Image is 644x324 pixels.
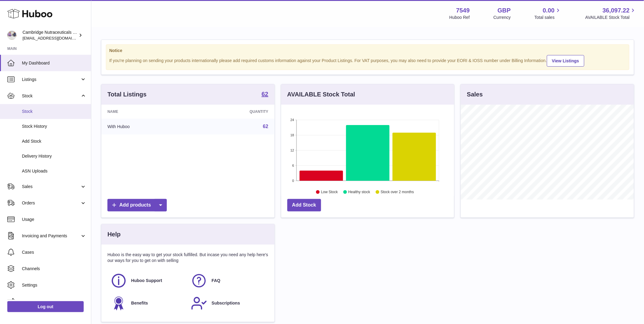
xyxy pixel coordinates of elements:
[23,36,89,40] span: [EMAIL_ADDRESS][DOMAIN_NAME]
[212,300,240,306] span: Subscriptions
[110,273,185,289] a: Huboo Support
[603,6,630,15] span: 36,097.22
[547,55,584,67] a: View Listings
[22,168,86,174] span: ASN Uploads
[263,124,268,129] a: 62
[107,199,167,211] a: Add products
[22,138,86,144] span: Add Stock
[22,200,80,206] span: Orders
[107,230,121,239] h3: Help
[7,301,84,312] a: Log out
[22,60,86,66] span: My Dashboard
[22,93,80,99] span: Stock
[290,148,294,152] text: 12
[22,249,86,255] span: Cases
[534,15,562,20] span: Total sales
[191,295,265,312] a: Subscriptions
[287,90,355,99] h3: AVAILABLE Stock Total
[498,6,511,15] strong: GBP
[261,91,268,97] strong: 62
[109,48,626,54] strong: Notice
[107,252,268,263] p: Huboo is the easy way to get your stock fulfilled. But incase you need any help here's our ways f...
[22,184,80,190] span: Sales
[191,273,265,289] a: FAQ
[290,133,294,137] text: 18
[22,124,86,129] span: Stock History
[456,6,470,15] strong: 7549
[22,266,86,272] span: Channels
[7,31,16,40] img: qvc@camnutra.com
[22,233,80,239] span: Invoicing and Payments
[292,164,294,167] text: 6
[131,278,162,284] span: Huboo Support
[109,54,626,67] div: If you're planning on sending your products internationally please add required customs informati...
[107,90,147,99] h3: Total Listings
[101,105,193,119] th: Name
[110,295,185,312] a: Benefits
[290,118,294,122] text: 24
[22,153,86,159] span: Delivery History
[534,6,562,20] a: 0.00 Total sales
[494,15,511,20] div: Currency
[212,278,220,284] span: FAQ
[287,199,321,211] a: Add Stock
[585,15,637,20] span: AVAILABLE Stock Total
[23,30,77,41] div: Cambridge Nutraceuticals Ltd
[450,15,470,20] div: Huboo Ref
[22,282,86,288] span: Settings
[585,6,637,20] a: 36,097.22 AVAILABLE Stock Total
[22,217,86,222] span: Usage
[22,77,80,82] span: Listings
[22,299,86,305] span: Returns
[193,105,275,119] th: Quantity
[292,179,294,183] text: 0
[261,91,268,98] a: 62
[467,90,483,99] h3: Sales
[381,190,414,194] text: Stock over 2 months
[22,109,86,114] span: Stock
[348,190,370,194] text: Healthy stock
[321,190,338,194] text: Low Stock
[543,6,555,15] span: 0.00
[131,300,148,306] span: Benefits
[101,119,193,134] td: With Huboo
